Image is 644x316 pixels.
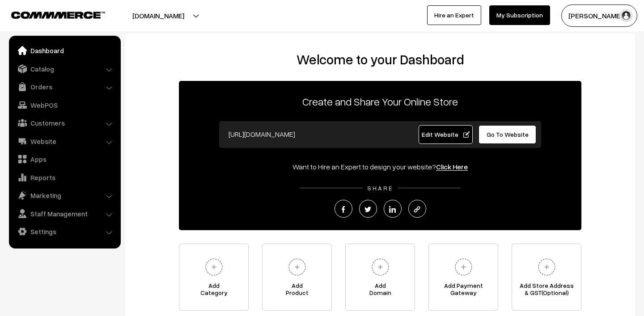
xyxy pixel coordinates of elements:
button: [PERSON_NAME] [561,4,637,27]
a: Hire an Expert [427,5,481,25]
button: [DOMAIN_NAME] [101,4,216,27]
span: Add Category [179,282,248,300]
a: Website [11,133,118,149]
a: Reports [11,169,118,185]
a: Edit Website [419,125,473,144]
a: My Subscription [489,5,550,25]
img: plus.svg [451,255,476,279]
a: Customers [11,115,118,131]
a: Settings [11,223,118,240]
span: Edit Website [422,131,470,138]
span: Add Payment Gateway [429,282,498,300]
a: Add Store Address& GST(Optional) [512,244,581,311]
span: Go To Website [487,131,529,138]
a: Orders [11,79,118,95]
a: Marketing [11,187,118,203]
img: plus.svg [368,255,393,279]
img: plus.svg [285,255,309,279]
a: Staff Management [11,206,118,222]
img: plus.svg [202,255,226,279]
a: COMMMERCE [11,9,89,20]
span: Add Store Address & GST(Optional) [512,282,581,300]
img: user [619,9,633,22]
span: SHARE [363,184,398,192]
a: Apps [11,151,118,167]
div: Want to Hire an Expert to design your website? [179,161,581,172]
a: Dashboard [11,42,118,59]
h2: Welcome to your Dashboard [134,51,626,67]
a: Add PaymentGateway [428,244,498,311]
span: Add Product [263,282,331,300]
p: Create and Share Your Online Store [179,93,581,110]
a: WebPOS [11,97,118,113]
a: AddCategory [179,244,249,311]
img: plus.svg [534,255,559,279]
img: COMMMERCE [11,12,105,18]
span: Add Domain [346,282,415,300]
a: Click Here [436,162,468,171]
a: AddProduct [262,244,332,311]
a: AddDomain [345,244,415,311]
a: Go To Website [479,125,536,144]
a: Catalog [11,61,118,77]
